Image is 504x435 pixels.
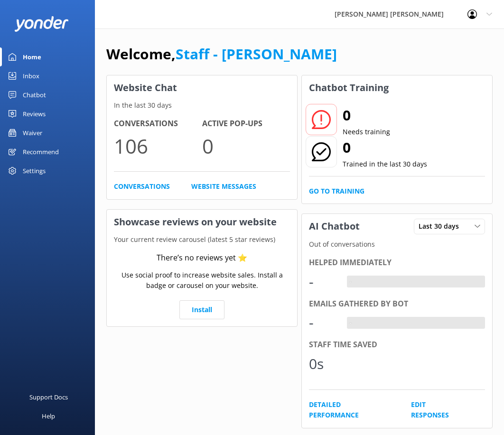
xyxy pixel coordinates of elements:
div: Chatbot [23,85,46,104]
p: Your current review carousel (latest 5 star reviews) [107,234,297,245]
a: Staff - [PERSON_NAME] [176,44,337,64]
h4: Active Pop-ups [202,118,290,130]
p: In the last 30 days [107,100,297,111]
div: Help [42,407,55,426]
h1: Welcome, [106,43,337,65]
p: 106 [114,130,202,162]
h3: Showcase reviews on your website [107,210,297,234]
p: Use social proof to increase website sales. Install a badge or carousel on your website. [114,270,290,291]
div: - [347,317,354,329]
a: Edit Responses [411,399,464,421]
div: Recommend [23,142,59,161]
div: Staff time saved [309,339,485,351]
p: Trained in the last 30 days [343,159,427,169]
p: 0 [202,130,290,162]
p: Out of conversations [302,239,492,250]
p: Needs training [343,127,390,137]
img: yonder-white-logo.png [14,16,69,32]
a: Website Messages [191,181,256,192]
h3: Chatbot Training [302,75,396,100]
a: Detailed Performance [309,399,390,421]
h2: 0 [343,136,427,159]
h2: 0 [343,104,390,127]
div: Helped immediately [309,257,485,269]
a: Go to Training [309,186,364,196]
h4: Conversations [114,118,202,130]
div: Waiver [23,123,42,142]
a: Install [179,300,224,319]
h3: Website Chat [107,75,297,100]
div: - [309,311,337,334]
span: Last 30 days [419,221,465,231]
a: Conversations [114,181,170,192]
div: Home [23,47,41,66]
div: Emails gathered by bot [309,298,485,310]
div: There’s no reviews yet ⭐ [157,252,247,264]
div: 0s [309,352,337,375]
div: - [347,276,354,288]
div: Support Docs [29,388,68,407]
div: Settings [23,161,46,180]
div: - [309,270,337,293]
h3: AI Chatbot [302,214,367,239]
div: Inbox [23,66,39,85]
div: Reviews [23,104,46,123]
